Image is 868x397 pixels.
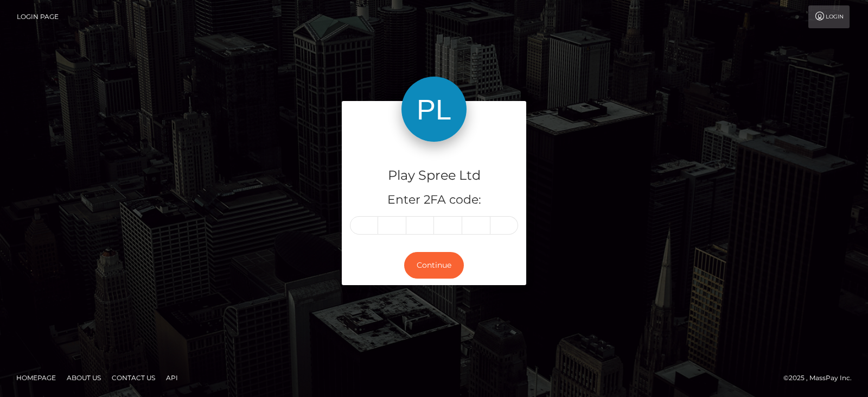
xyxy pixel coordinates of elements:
[404,252,464,279] button: Continue
[107,369,159,386] a: Contact Us
[808,5,850,28] a: Login
[783,372,860,384] div: © 2025 , MassPay Inc.
[162,369,182,386] a: API
[350,166,518,185] h4: Play Spree Ltd
[17,5,59,28] a: Login Page
[62,369,105,386] a: About Us
[12,369,60,386] a: Homepage
[350,192,518,209] h5: Enter 2FA code:
[401,77,467,142] img: Play Spree Ltd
